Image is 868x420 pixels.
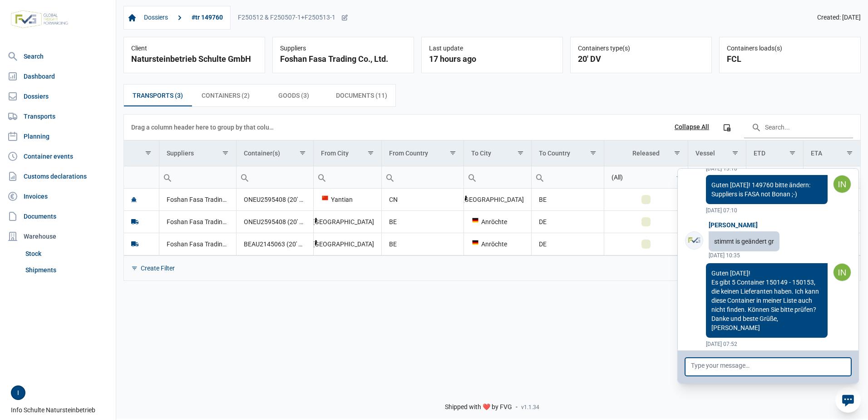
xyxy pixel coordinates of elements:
span: Containers (2) [202,90,250,101]
span: [DATE] 07:10 [706,208,828,213]
span: v1.1.34 [521,404,539,411]
td: Filter cell [236,166,313,188]
div: Anröchte [471,240,524,249]
div: Vessel [695,150,715,157]
div: Released [632,150,660,157]
div: Last update [429,45,555,53]
td: Filter cell [382,166,464,188]
span: [DATE] 13:10 [706,166,828,171]
span: [DATE] 07:52 [706,341,828,347]
input: Search in the data grid [744,116,853,138]
span: Show filter options for column 'From City' [367,150,374,156]
div: Search box [159,166,176,188]
div: Natursteinbetrieb Schulte GmbH [131,53,257,65]
div: Info Schulte Natursteinbetrieb [11,385,110,415]
div: From Country [389,150,428,157]
div: Containers type(s) [578,45,704,53]
div: Yantian [321,195,374,204]
div: To City [471,150,491,157]
td: BE [382,233,464,255]
td: Filter cell [531,166,604,188]
div: [PERSON_NAME] [709,220,779,230]
a: Dashboard [4,67,112,85]
td: Column To Country [531,140,604,166]
a: Invoices [4,187,112,205]
td: Filter cell [803,166,860,188]
span: [DATE] 10:35 [709,252,740,259]
span: Transports (3) [133,90,183,101]
img: FVG - Global freight forwarding [833,263,851,281]
td: Column To City [464,140,531,166]
input: Filter cell [746,166,789,188]
span: Show filter options for column 'Suppliers' [222,150,229,156]
span: Shipped with ❤️ by FVG [445,403,512,411]
input: Filter cell [804,166,846,188]
div: Container(s) [244,150,280,157]
div: Suppliers [280,45,406,53]
td: Column Released [604,140,688,166]
td: Filter cell [159,166,236,188]
td: Column ETA [803,140,860,166]
td: ONEU2595408 (20' DV), BEAU2145063 (20' DV) [236,189,313,211]
div: Select [673,166,684,188]
div: From City [321,150,349,157]
div: Search box [688,166,705,188]
span: Show filter options for column '' [145,150,152,156]
a: Customs declarations [4,167,112,185]
div: Data grid toolbar [131,115,853,140]
div: Collapse All [675,123,709,131]
div: Containers loads(s) [727,45,853,53]
a: Search [4,47,112,65]
input: Filter cell [159,166,236,188]
div: Search box [237,166,253,188]
a: Transports [4,107,112,125]
div: Column Chooser [719,119,735,135]
input: Filter cell [382,166,464,188]
input: Filter cell [464,166,531,188]
div: Search box [746,166,763,188]
div: Client [131,45,257,53]
td: Foshan Fasa Trading Co., Ltd. [159,233,236,255]
img: FVG - Global freight forwarding [687,236,701,245]
td: Column [124,140,159,166]
td: Column Suppliers [159,140,236,166]
a: Dossiers [140,10,172,25]
div: Select [789,166,799,188]
p: Guten [DATE]! Es gibt 5 Container 150149 - 150153, die keinen Lieferanten haben. Ich kann diese C... [711,269,822,332]
div: To Country [539,150,570,157]
span: Show filter options for column 'From Country' [449,150,456,156]
div: Search box [382,166,398,188]
td: Filter cell [604,166,688,188]
td: DE [531,210,604,233]
a: Documents [4,207,112,225]
div: Select [846,166,857,188]
div: Foshan Fasa Trading Co., Ltd. [280,53,406,65]
td: CN [382,189,464,211]
span: Show filter options for column 'ETA' [846,150,853,156]
td: Foshan Fasa Trading Co., Ltd. [159,210,236,233]
a: Dossiers [4,87,112,105]
div: Warehouse [4,227,112,245]
input: Filter cell [314,166,381,188]
td: Foshan Fasa Trading Co., Ltd. [159,189,236,211]
td: BEAU2145063 (20' DV) [236,233,313,255]
td: BE [531,189,604,211]
input: Filter cell [237,166,313,188]
div: F250512 & F250507-1+F250513-1 [238,14,348,22]
td: ONEU2595408 (20' DV) [236,210,313,233]
div: Suppliers [167,150,194,157]
span: Show filter options for column 'Released' [674,150,681,156]
p: stimmt is geändert gr [714,237,774,246]
td: Column Container(s) [236,140,313,166]
td: Filter cell [313,166,381,188]
span: Show filter options for column 'ETD' [789,150,796,156]
div: Data grid with 3 rows and 11 columns [124,115,860,280]
div: Drag a column header here to group by that column [131,120,277,135]
button: I [11,385,25,400]
div: [GEOGRAPHIC_DATA] [471,195,524,204]
div: Search box [314,166,330,188]
a: Stock [22,245,112,262]
td: Filter cell [746,166,803,188]
td: Filter cell [688,166,746,188]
